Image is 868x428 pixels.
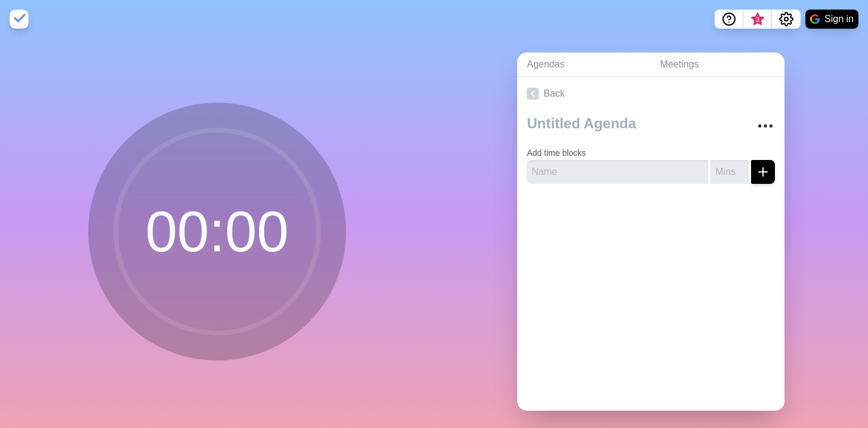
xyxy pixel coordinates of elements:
button: What’s new [743,10,772,29]
a: Agendas [517,53,650,77]
span: 3 [753,15,762,24]
img: google logo [810,14,820,24]
a: Back [517,77,784,110]
img: timeblocks logo [10,10,29,29]
button: Sign in [805,10,858,29]
button: More [753,114,777,138]
button: Settings [772,10,801,29]
input: Name [527,160,708,184]
button: Help [715,10,743,29]
a: Meetings [650,53,784,77]
label: Add time blocks [527,148,586,158]
input: Mins [711,160,749,184]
